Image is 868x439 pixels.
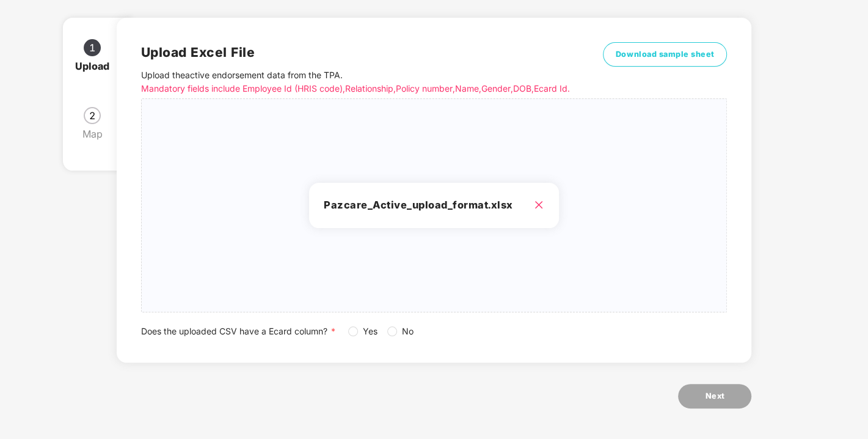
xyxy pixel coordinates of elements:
[89,111,95,120] span: 2
[141,68,581,95] p: Upload the active endorsement data from the TPA .
[603,42,728,67] button: Download sample sheet
[141,325,728,338] div: Does the uploaded CSV have a Ecard column?
[616,48,715,61] span: Download sample sheet
[141,42,581,62] h2: Upload Excel File
[358,325,382,338] span: Yes
[141,82,581,95] p: Mandatory fields include Employee Id (HRIS code), Relationship, Policy number, Name, Gender, DOB,...
[397,325,418,338] span: No
[534,200,544,210] span: close
[142,99,727,312] span: Pazcare_Active_upload_format.xlsx close
[324,197,544,213] h3: Pazcare_Active_upload_format.xlsx
[89,43,95,53] span: 1
[82,124,112,144] div: Map
[75,56,119,76] div: Upload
